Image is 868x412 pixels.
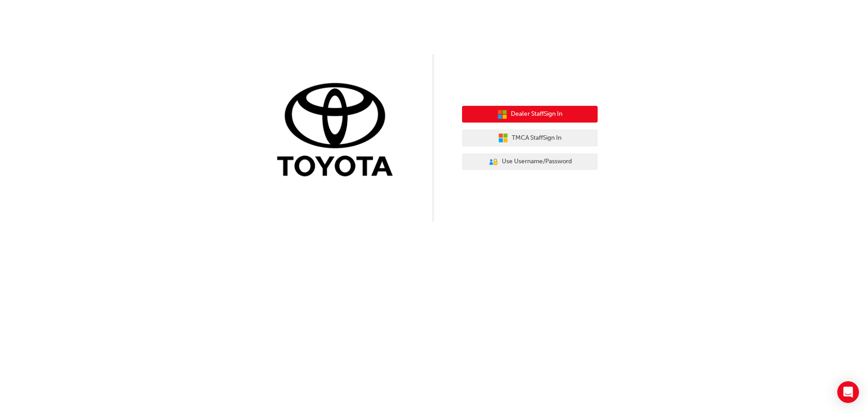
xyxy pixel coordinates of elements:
button: TMCA StaffSign In [462,129,598,147]
span: Dealer Staff Sign In [511,109,562,119]
img: Trak [270,81,406,181]
button: Dealer StaffSign In [462,106,598,123]
span: TMCA Staff Sign In [512,133,561,143]
button: Use Username/Password [462,153,598,170]
span: Use Username/Password [502,156,572,167]
div: Open Intercom Messenger [837,381,859,403]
